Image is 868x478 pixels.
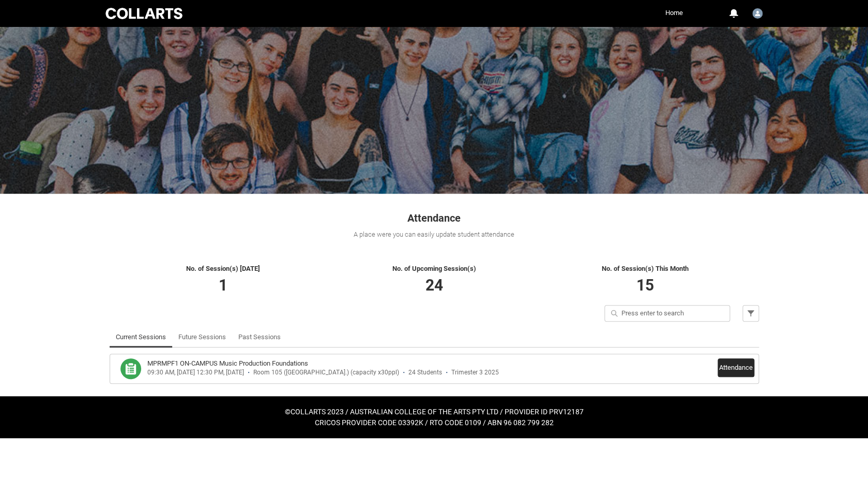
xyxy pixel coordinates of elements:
[186,265,260,272] span: No. of Session(s) [DATE]
[392,265,476,272] span: No. of Upcoming Session(s)
[718,358,754,377] button: Attendance
[425,276,443,294] span: 24
[636,276,654,294] span: 15
[750,4,765,21] button: User Profile Thomas.Rando
[407,212,461,224] span: Attendance
[172,327,232,347] li: Future Sessions
[232,327,287,347] li: Past Sessions
[602,265,689,272] span: No. of Session(s) This Month
[116,327,166,347] a: Current Sessions
[604,305,730,322] input: Press enter to search
[147,369,244,376] div: 09:30 AM, [DATE] 12:30 PM, [DATE]
[752,8,763,19] img: Thomas.Rando
[742,305,759,322] button: Filter
[408,369,442,376] div: 24 Students
[253,369,399,376] div: Room 105 ([GEOGRAPHIC_DATA].) (capacity x30ppl)
[178,327,226,347] a: Future Sessions
[110,229,759,240] div: A place were you can easily update student attendance
[110,327,172,347] li: Current Sessions
[219,276,227,294] span: 1
[238,327,281,347] a: Past Sessions
[451,369,499,376] div: Trimester 3 2025
[147,358,308,369] h3: MPRMPF1 ON-CAMPUS Music Production Foundations
[663,5,686,21] a: Home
